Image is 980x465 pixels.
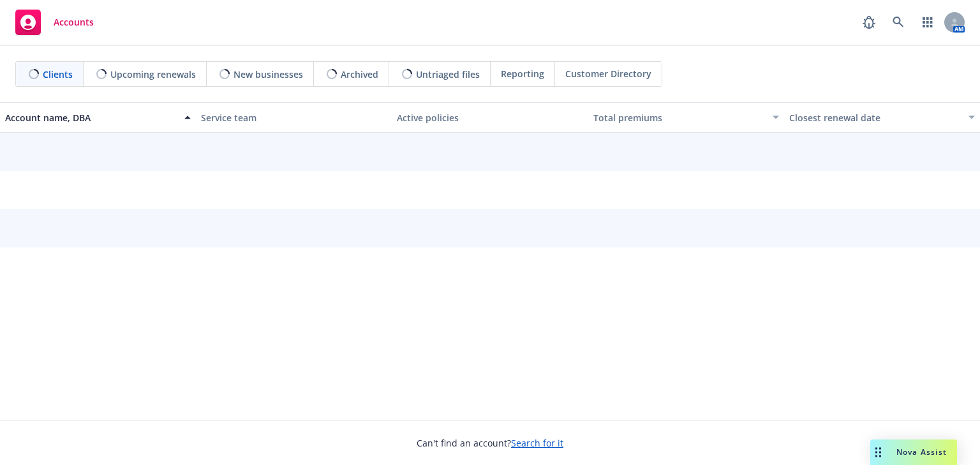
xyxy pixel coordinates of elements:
[588,102,784,133] button: Total premiums
[886,10,911,35] a: Search
[397,111,583,124] div: Active policies
[10,4,99,40] a: Accounts
[5,111,177,124] div: Account name, DBA
[870,439,886,465] div: Drag to move
[417,436,563,450] span: Can't find an account?
[392,102,588,133] button: Active policies
[896,447,947,457] span: Nova Assist
[501,67,544,80] span: Reporting
[870,439,957,465] button: Nova Assist
[789,111,961,124] div: Closest renewal date
[196,102,392,133] button: Service team
[784,102,980,133] button: Closest renewal date
[110,68,196,81] span: Upcoming renewals
[565,67,651,80] span: Customer Directory
[856,10,882,35] a: Report a Bug
[234,68,303,81] span: New businesses
[341,68,378,81] span: Archived
[201,111,387,124] div: Service team
[915,10,940,35] a: Switch app
[511,437,563,449] a: Search for it
[416,68,480,81] span: Untriaged files
[43,68,73,81] span: Clients
[593,111,765,124] div: Total premiums
[54,17,94,27] span: Accounts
